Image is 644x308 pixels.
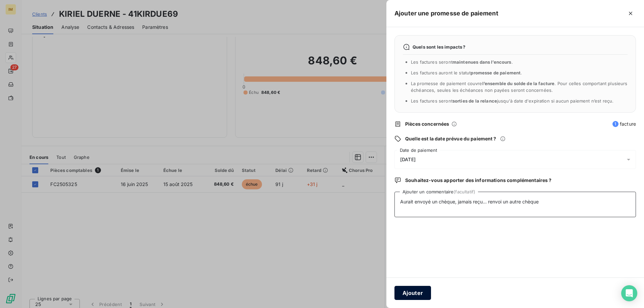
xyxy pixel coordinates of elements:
span: maintenues dans l’encours [452,59,512,65]
span: La promesse de paiement couvre . Pour celles comportant plusieurs échéances, seules les échéances... [411,81,628,93]
button: Ajouter [394,286,431,300]
span: Souhaitez-vous apporter des informations complémentaires ? [405,177,551,184]
textarea: Aurait envoyé un chèque, jamais reçu... renvoi un autre chèque [394,192,636,217]
span: Quelle est la date prévue du paiement ? [405,135,496,142]
span: 1 [612,121,619,127]
span: l’ensemble du solde de la facture [482,81,555,86]
span: [DATE] [400,157,416,162]
span: Quels sont les impacts ? [413,44,466,50]
span: Pièces concernées [405,121,449,127]
span: Les factures seront . [411,59,513,65]
span: Les factures auront le statut . [411,70,522,75]
span: sorties de la relance [452,98,497,104]
h5: Ajouter une promesse de paiement [394,9,498,18]
span: Les factures seront jusqu'à date d'expiration si aucun paiement n’est reçu. [411,98,613,104]
div: Open Intercom Messenger [621,285,637,301]
span: facture [612,121,636,127]
span: promesse de paiement [471,70,521,75]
